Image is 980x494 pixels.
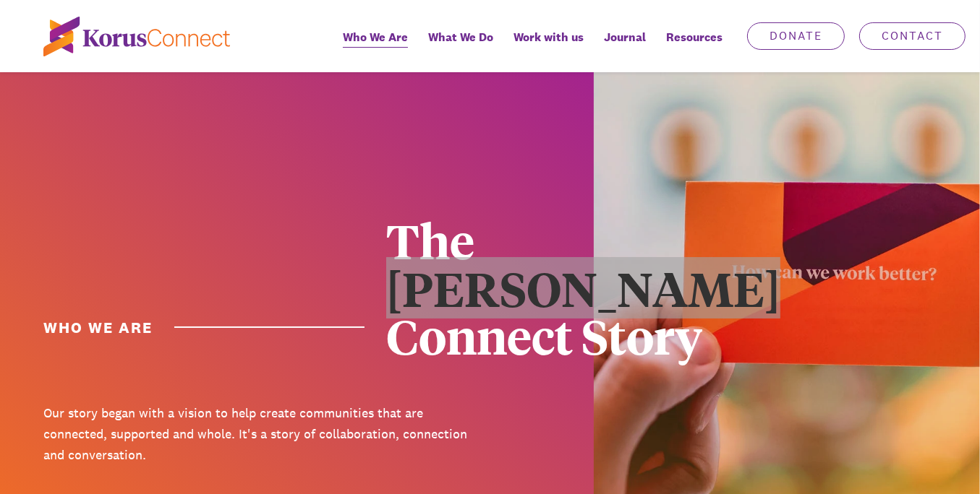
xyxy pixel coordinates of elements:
a: Donate [747,22,845,50]
a: Work with us [503,20,594,72]
span: What We Do [428,27,493,48]
span: Who We Are [343,27,408,48]
a: Who We Are [333,20,418,72]
p: Our story began with a vision to help create communities that are connected, supported and whole.... [43,403,480,465]
img: korus-connect%2Fc5177985-88d5-491d-9cd7-4a1febad1357_logo.svg [43,17,230,56]
a: Journal [594,20,656,72]
div: Resources [656,20,733,72]
h1: Who we are [43,317,365,338]
a: Contact [859,22,966,50]
span: Work with us [514,27,584,48]
div: The [PERSON_NAME] Connect Story [386,217,822,360]
a: What We Do [418,20,503,72]
span: Journal [604,27,646,48]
